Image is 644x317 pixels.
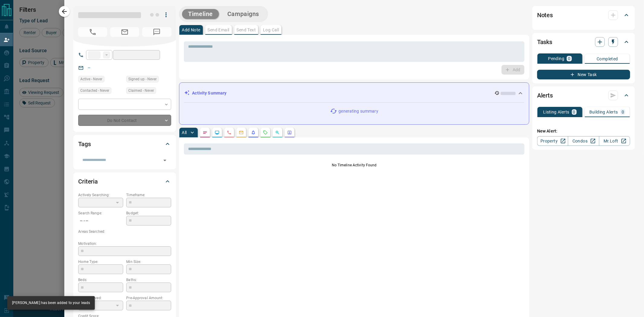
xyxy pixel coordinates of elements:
div: Tasks [537,35,630,49]
span: Contacted - Never [80,88,109,94]
p: Motivation: [78,241,171,246]
button: Timeline [182,9,219,19]
h2: Tasks [537,37,552,47]
svg: Requests [263,130,268,135]
p: Completed [597,57,618,61]
p: Min Size: [126,259,171,264]
p: Listing Alerts [543,110,569,114]
button: Open [161,156,169,165]
button: New Task [537,70,630,79]
p: Building Alerts [589,110,618,114]
p: Beds: [78,277,123,283]
h2: Criteria [78,177,98,186]
p: 0 [622,110,624,114]
p: Add Note [182,28,200,32]
span: Signed up - Never [128,76,157,82]
div: Tags [78,137,171,151]
a: Condos [568,136,599,146]
p: generating summary [338,108,378,114]
p: Activity Summary [192,90,226,96]
svg: Notes [203,130,207,135]
p: Timeframe: [126,192,171,198]
p: No Timeline Activity Found [184,162,524,168]
svg: Agent Actions [287,130,292,135]
svg: Lead Browsing Activity [215,130,219,135]
span: No Number [78,27,107,37]
p: Actively Searching: [78,192,123,198]
h2: Tags [78,139,91,149]
div: Activity Summary [184,88,524,99]
a: Property [537,136,568,146]
p: New Alert: [537,128,630,134]
p: Home Type: [78,259,123,264]
span: Active - Never [80,76,102,82]
div: Notes [537,8,630,22]
svg: Calls [227,130,232,135]
p: 0 [573,110,575,114]
div: Do Not Contact [78,115,171,126]
svg: Emails [239,130,244,135]
a: Mr.Loft [599,136,630,146]
svg: Opportunities [275,130,280,135]
p: 0 [568,56,570,61]
p: Baths: [126,277,171,283]
h2: Notes [537,10,553,20]
p: Pre-Approval Amount: [126,295,171,301]
svg: Listing Alerts [251,130,256,135]
h2: Alerts [537,91,553,100]
a: -- [88,65,90,70]
p: -- - -- [78,216,123,226]
div: [PERSON_NAME] has been added to your leads [12,298,90,308]
span: No Number [142,27,171,37]
p: Pre-Approved: [78,295,123,301]
p: Pending [548,56,564,61]
p: Areas Searched: [78,229,171,234]
p: All [182,130,187,135]
p: Search Range: [78,210,123,216]
span: Claimed - Never [128,88,154,94]
div: Alerts [537,88,630,103]
span: No Email [110,27,139,37]
div: Criteria [78,174,171,189]
button: Campaigns [221,9,265,19]
p: Budget: [126,210,171,216]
